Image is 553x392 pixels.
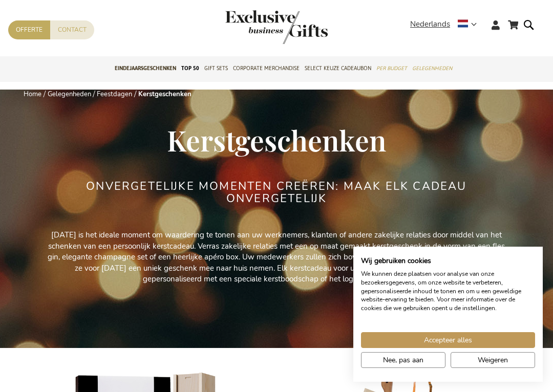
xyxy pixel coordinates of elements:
[46,230,507,285] p: [DATE] is het ideale moment om waardering te tonen aan uw werknemers, klanten of andere zakelijke...
[412,63,452,74] span: Gelegenheden
[410,18,450,30] span: Nederlands
[115,56,176,82] a: Eindejaarsgeschenken
[424,335,472,345] span: Accepteer alles
[376,63,407,74] span: Per Budget
[451,352,535,368] button: Alle cookies weigeren
[167,121,386,159] span: Kerstgeschenken
[383,355,423,365] span: Nee, pas aan
[225,10,328,44] img: Exclusive Business gifts logo
[50,20,94,39] a: Contact
[48,90,91,99] a: Gelegenheden
[233,56,300,82] a: Corporate Merchandise
[97,90,132,99] a: Feestdagen
[204,63,228,74] span: Gift Sets
[376,56,407,82] a: Per Budget
[233,63,300,74] span: Corporate Merchandise
[8,20,50,39] a: Offerte
[84,180,469,205] h2: ONVERGETELIJKE MOMENTEN CREËREN: MAAK ELK CADEAU ONVERGETELIJK
[138,90,192,99] strong: Kerstgeschenken
[361,270,535,313] p: We kunnen deze plaatsen voor analyse van onze bezoekersgegevens, om onze website te verbeteren, g...
[361,256,535,266] h2: Wij gebruiken cookies
[115,63,176,74] span: Eindejaarsgeschenken
[478,355,508,365] span: Weigeren
[361,352,445,368] button: Pas cookie voorkeuren aan
[412,56,452,82] a: Gelegenheden
[225,10,276,44] a: store logo
[24,90,41,99] a: Home
[361,332,535,348] button: Accepteer alle cookies
[305,56,371,82] a: Select Keuze Cadeaubon
[305,63,371,74] span: Select Keuze Cadeaubon
[204,56,228,82] a: Gift Sets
